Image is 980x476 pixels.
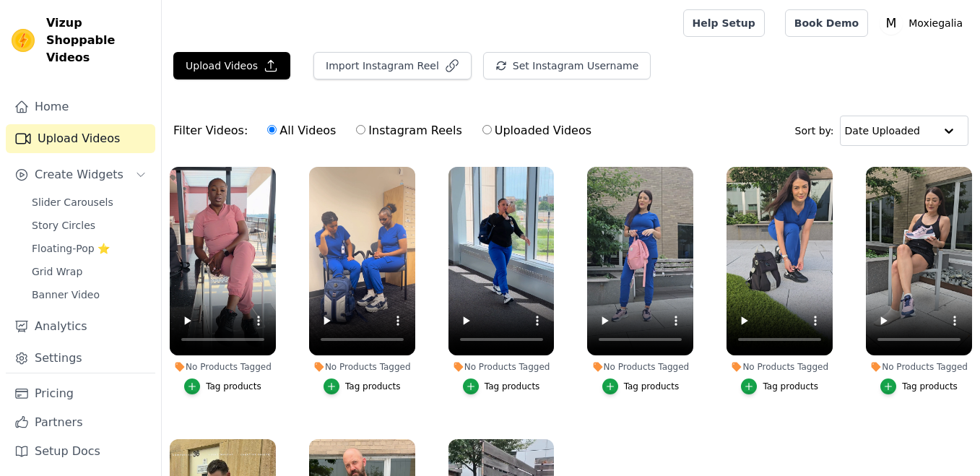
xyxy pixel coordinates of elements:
[170,361,276,373] div: No Products Tagged
[6,312,155,341] a: Analytics
[32,264,82,279] span: Grid Wrap
[184,378,261,394] button: Tag products
[23,238,155,259] a: Floating-Pop ⭐
[880,378,958,394] button: Tag products
[727,361,833,373] div: No Products Tagged
[173,114,599,147] div: Filter Videos:
[6,92,155,121] a: Home
[463,378,540,394] button: Tag products
[32,287,100,302] span: Banner Video
[23,192,155,212] a: Slider Carousels
[173,52,290,79] button: Upload Videos
[355,121,462,140] label: Instagram Reels
[6,437,155,466] a: Setup Docs
[903,10,968,36] p: Moxiegalia
[866,361,972,373] div: No Products Tagged
[448,361,555,373] div: No Products Tagged
[324,378,401,394] button: Tag products
[12,29,35,52] img: Vizup
[32,218,95,233] span: Story Circles
[267,125,277,134] input: All Videos
[309,361,415,373] div: No Products Tagged
[482,121,592,140] label: Uploaded Videos
[206,381,261,392] div: Tag products
[6,124,155,153] a: Upload Videos
[345,381,401,392] div: Tag products
[35,166,123,183] span: Create Widgets
[313,52,472,79] button: Import Instagram Reel
[23,285,155,305] a: Banner Video
[763,381,818,392] div: Tag products
[23,215,155,235] a: Story Circles
[602,378,680,394] button: Tag products
[6,379,155,408] a: Pricing
[6,344,155,373] a: Settings
[886,16,897,30] text: M
[32,195,113,209] span: Slider Carousels
[624,381,680,392] div: Tag products
[785,9,868,37] a: Book Demo
[482,125,492,134] input: Uploaded Videos
[266,121,337,140] label: All Videos
[483,52,651,79] button: Set Instagram Username
[6,408,155,437] a: Partners
[356,125,365,134] input: Instagram Reels
[683,9,765,37] a: Help Setup
[46,14,149,66] span: Vizup Shoppable Videos
[795,116,969,146] div: Sort by:
[32,241,110,256] span: Floating-Pop ⭐
[741,378,818,394] button: Tag products
[6,160,155,189] button: Create Widgets
[587,361,693,373] div: No Products Tagged
[485,381,540,392] div: Tag products
[880,10,968,36] button: M Moxiegalia
[902,381,958,392] div: Tag products
[23,261,155,282] a: Grid Wrap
